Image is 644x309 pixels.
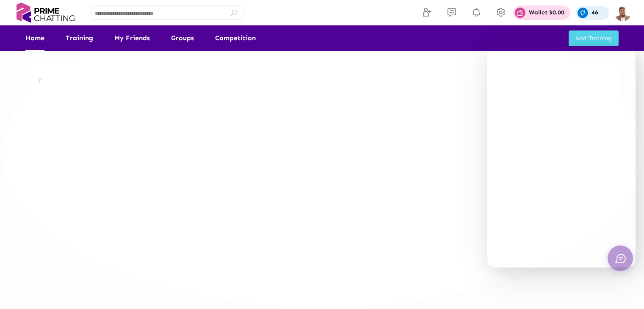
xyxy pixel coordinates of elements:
[114,25,150,51] a: My Friends
[608,275,636,301] iframe: chat widget
[591,10,598,16] p: 46
[25,25,44,51] a: Home
[614,4,631,21] img: img
[13,3,78,23] img: logo
[171,25,194,51] a: Groups
[569,30,619,46] button: Add Training
[487,277,636,296] iframe: chat widget
[66,25,93,51] a: Training
[529,10,564,16] p: Wallet $0.00
[215,25,256,51] a: Competition
[487,47,636,268] iframe: chat widget
[575,35,612,42] span: Add Training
